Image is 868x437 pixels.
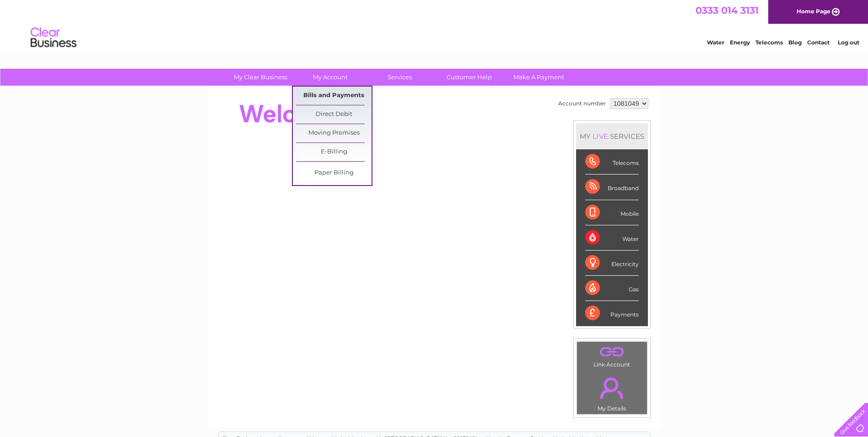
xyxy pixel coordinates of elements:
[585,251,639,276] div: Electricity
[755,39,783,46] a: Telecoms
[695,5,759,16] a: 0333 014 3131
[577,341,647,370] td: Link Account
[585,200,639,225] div: Mobile
[501,69,577,86] a: Make A Payment
[788,39,802,46] a: Blog
[838,39,859,46] a: Log out
[296,143,372,161] a: E-Billing
[556,96,608,111] td: Account number
[218,5,651,44] div: Clear Business is a trading name of Verastar Limited (registered in [GEOGRAPHIC_DATA] No. 3667643...
[431,69,507,86] a: Customer Help
[296,164,372,182] a: Paper Billing
[577,370,647,415] td: My Details
[296,124,372,142] a: Moving Premises
[591,132,610,141] div: LIVE
[292,69,368,86] a: My Account
[707,39,724,46] a: Water
[585,301,639,326] div: Payments
[585,276,639,301] div: Gas
[585,149,639,175] div: Telecoms
[30,24,77,52] img: logo.png
[585,225,639,251] div: Water
[223,69,298,86] a: My Clear Business
[579,344,645,360] a: .
[296,87,372,105] a: Bills and Payments
[730,39,750,46] a: Energy
[362,69,437,86] a: Services
[807,39,830,46] a: Contact
[579,372,645,404] a: .
[576,123,648,149] div: MY SERVICES
[296,105,372,124] a: Direct Debit
[585,175,639,200] div: Broadband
